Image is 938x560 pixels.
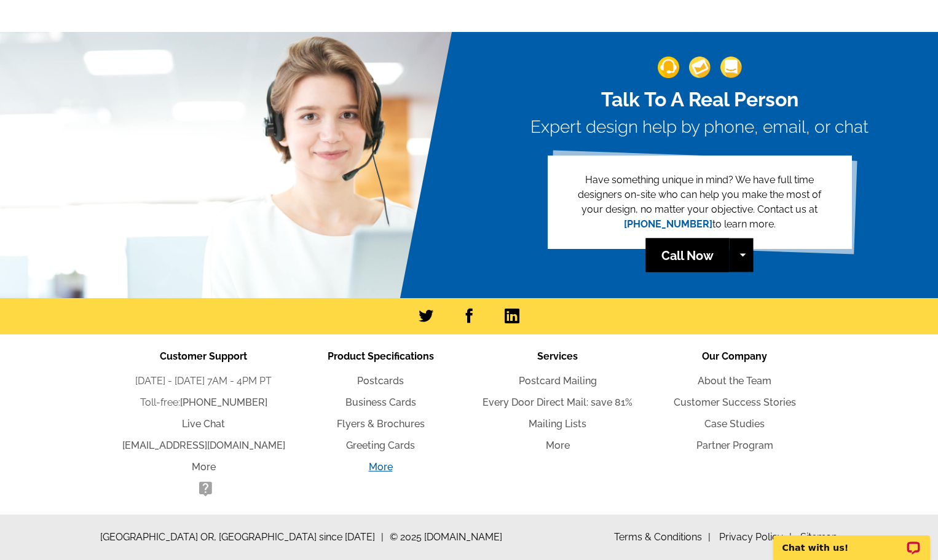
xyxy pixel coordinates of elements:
a: About the Team [698,375,771,387]
span: Services [537,350,578,362]
span: Product Specifications [328,350,434,362]
a: Partner Program [696,440,773,451]
a: [EMAIL_ADDRESS][DOMAIN_NAME] [122,440,285,451]
a: Call Now [646,239,730,272]
span: Customer Support [160,350,247,362]
a: Greeting Cards [346,440,415,451]
span: Our Company [702,350,767,362]
a: Every Door Direct Mail: save 81% [483,396,633,408]
a: Flyers & Brochures [337,418,425,430]
a: More [546,440,570,451]
img: support-img-3_1.png [720,57,742,78]
a: Customer Success Stories [674,396,796,408]
a: Postcard Mailing [519,375,597,387]
h3: Expert design help by phone, email, or chat [530,117,869,138]
span: © 2025 [DOMAIN_NAME] [390,530,502,545]
a: [PHONE_NUMBER] [180,396,267,408]
li: Toll-free: [115,395,292,410]
a: Postcards [357,375,404,387]
img: support-img-1.png [658,57,679,78]
a: Terms & Conditions [614,531,711,543]
span: [GEOGRAPHIC_DATA] OR, [GEOGRAPHIC_DATA] since [DATE] [100,530,384,545]
a: Mailing Lists [529,418,586,430]
a: Case Studies [704,418,765,430]
a: More [192,461,216,473]
a: [PHONE_NUMBER] [624,218,712,230]
a: Privacy Policy [719,531,792,543]
a: Business Cards [345,396,416,408]
a: Live Chat [182,418,225,430]
iframe: LiveChat chat widget [765,521,938,560]
p: Have something unique in mind? We have full time designers on-site who can help you make the most... [567,173,832,232]
li: [DATE] - [DATE] 7AM - 4PM PT [115,374,292,388]
h2: Talk To A Real Person [530,88,869,111]
a: More [369,461,393,473]
img: support-img-2.png [689,57,711,78]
